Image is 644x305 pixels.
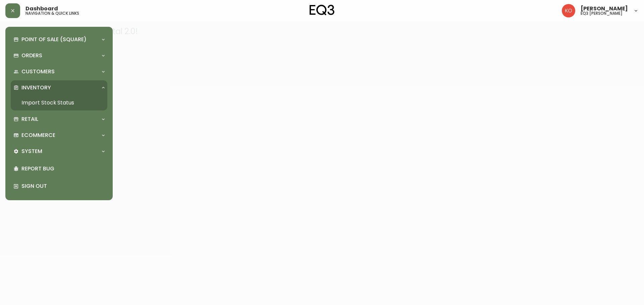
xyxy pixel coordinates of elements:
[11,32,107,47] div: Point of Sale (Square)
[21,182,105,190] p: Sign Out
[11,144,107,159] div: System
[11,48,107,63] div: Orders
[25,11,79,15] h5: navigation & quick links
[21,116,38,123] p: Retail
[25,6,58,11] span: Dashboard
[21,132,55,139] p: Ecommerce
[21,148,42,155] p: System
[11,112,107,127] div: Retail
[21,165,105,172] p: Report Bug
[581,11,623,15] h5: eq3 [PERSON_NAME]
[581,6,628,11] span: [PERSON_NAME]
[11,64,107,79] div: Customers
[11,80,107,95] div: Inventory
[11,177,107,195] div: Sign Out
[310,5,334,15] img: logo
[21,36,87,43] p: Point of Sale (Square)
[562,4,575,17] img: 9beb5e5239b23ed26e0d832b1b8f6f2a
[21,52,42,59] p: Orders
[11,128,107,143] div: Ecommerce
[21,84,51,91] p: Inventory
[11,160,107,177] div: Report Bug
[11,95,107,110] a: Import Stock Status
[21,68,55,75] p: Customers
